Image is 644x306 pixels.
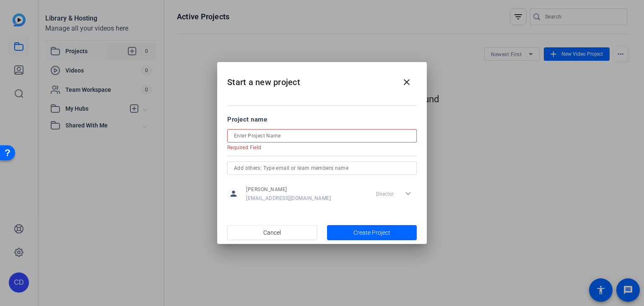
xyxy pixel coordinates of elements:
[263,225,281,241] span: Cancel
[227,143,410,151] mat-error: Required Field
[227,187,240,200] mat-icon: person
[246,186,331,193] span: [PERSON_NAME]
[246,195,331,202] span: [EMAIL_ADDRESS][DOMAIN_NAME]
[227,115,417,124] div: Project name
[327,225,417,240] button: Create Project
[217,62,427,96] h2: Start a new project
[234,131,410,141] input: Enter Project Name
[353,228,390,237] span: Create Project
[227,225,317,240] button: Cancel
[402,77,412,87] mat-icon: close
[234,163,410,173] input: Add others: Type email or team members name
